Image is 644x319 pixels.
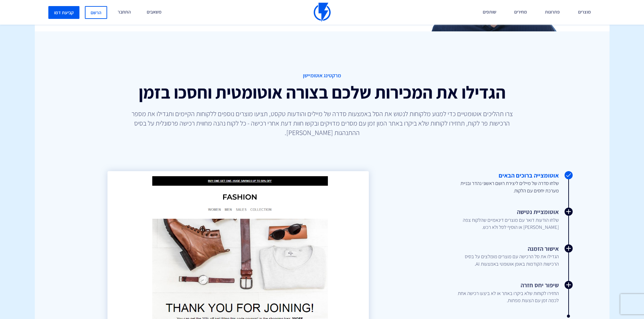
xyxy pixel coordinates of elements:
[421,281,559,304] a: שיפור יחס חזרה
[125,109,520,137] p: צרו תהליכים אוטומטיים כדי למנוע מלקוחות לנטוש את הסל באמצעות סדרה של מיילים והודעות טקסט, תציעו מ...
[48,6,79,19] a: קביעת דמו
[449,216,558,231] span: שלחו הודעות דואר עם מוצרים דינאמיים שהלקוח צפה [PERSON_NAME] או הוסיף לסל ולא רכש.
[421,171,559,194] a: אוטומצייה ברוכים הבאים
[421,244,559,268] a: אישור הזמנה
[75,72,569,80] span: מרקטינג אוטומיישן
[449,253,558,267] span: הגדילו את סל הרכישה עם מוצרים מומלצים על בסיס הרכישות הקודמות באופן אוטומטי באמצעות AI.
[449,290,558,304] span: החזירו לקוחות שלא ביקרו באתר או לא ביצעו רכישה אחת לכמה זמן עם הצעות מפתות.
[449,180,558,194] span: שלחו סדרה של מיילים ליצירת רושם ראשוני נהדר ובניית מערכת יחסים עם הלקוח.
[75,83,569,102] h2: הגדילו את המכירות שלכם בצורה אוטומטית וחסכו בזמן
[85,6,107,19] a: הרשם
[421,208,559,231] a: אוטומציית נטישה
